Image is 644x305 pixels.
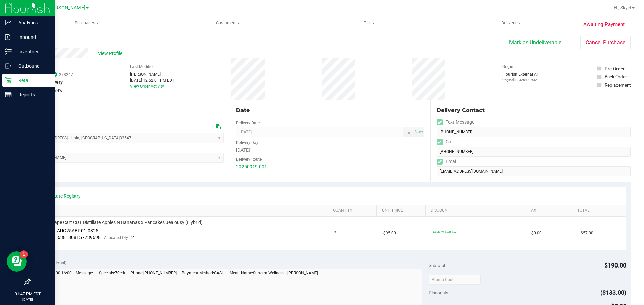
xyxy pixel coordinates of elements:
[3,297,52,302] p: [DATE]
[12,76,52,84] p: Retail
[3,291,52,297] p: 01:47 PM EDT
[437,157,457,166] label: Email
[333,208,374,213] a: Quantity
[12,48,52,56] p: Inventory
[5,34,12,41] inline-svg: Inbound
[502,64,513,70] label: Origin
[502,71,540,82] div: Flourish External API
[41,193,81,199] a: View State Registry
[5,91,12,98] inline-svg: Reports
[299,16,440,30] a: Tills
[131,235,134,240] span: 2
[20,250,28,258] iframe: Resource center unread badge
[5,63,12,69] inline-svg: Outbound
[57,228,98,233] span: AUG25ABP01-0825
[299,20,439,26] span: Tills
[583,21,625,28] span: Awaiting Payment
[581,230,593,236] span: $57.00
[437,117,474,127] label: Text Message
[30,106,224,115] div: Location
[48,5,85,11] span: [PERSON_NAME]
[53,71,57,78] span: In Sync
[236,164,267,169] a: 20250919-001
[59,72,73,78] span: 278247
[104,235,128,240] span: Allocated Qty
[236,106,424,115] div: Date
[531,230,542,236] span: $0.00
[600,289,626,296] span: ($133.00)
[98,50,125,57] span: View Profile
[236,120,260,126] label: Delivery Date
[12,62,52,70] p: Outbound
[577,208,618,213] a: Total
[130,77,174,83] div: [DATE] 12:52:01 PM EDT
[5,48,12,55] inline-svg: Inventory
[429,263,445,268] span: Subtotal
[529,208,570,213] a: Tax
[437,127,631,137] input: Format: (999) 999-9999
[7,251,27,272] iframe: Resource center
[433,231,456,234] span: 70cdt: 70% off line
[614,5,631,10] span: Hi, Skye!
[604,262,626,269] span: $190.00
[236,147,424,154] div: [DATE]
[437,147,631,157] input: Format: (999) 999-9999
[383,230,396,236] span: $95.00
[502,77,540,82] p: Original ID: 325471932
[236,156,262,162] label: Delivery Route
[605,65,625,72] div: Pre-Order
[40,208,325,213] a: SKU
[437,137,453,147] label: Call
[216,123,221,130] div: Copy address to clipboard
[605,73,627,80] div: Back Order
[130,84,164,89] a: View Order Activity
[580,36,631,49] button: Cancel Purchase
[505,36,566,49] button: Mark as Undeliverable
[429,275,481,285] input: Promo Code
[130,71,174,77] div: [PERSON_NAME]
[5,77,12,84] inline-svg: Retail
[130,64,155,70] label: Last Modified
[12,33,52,41] p: Inbound
[440,16,581,30] a: Deliveries
[431,208,521,213] a: Discount
[157,16,299,30] a: Customers
[58,235,101,240] span: 6381808157739698
[437,106,631,115] div: Delivery Contact
[492,20,529,26] span: Deliveries
[12,19,52,27] p: Analytics
[334,230,336,236] span: 2
[12,91,52,99] p: Reports
[236,140,258,146] label: Delivery Day
[382,208,423,213] a: Unit Price
[5,19,12,26] inline-svg: Analytics
[16,16,157,30] a: Purchases
[605,82,631,88] div: Replacement
[16,20,157,26] span: Purchases
[158,20,298,26] span: Customers
[429,287,448,299] span: Discounts
[39,219,203,226] span: FT 1g Vape Cart CDT Distillate Apples N Bananas x Pancakes Jealousy (Hybrid)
